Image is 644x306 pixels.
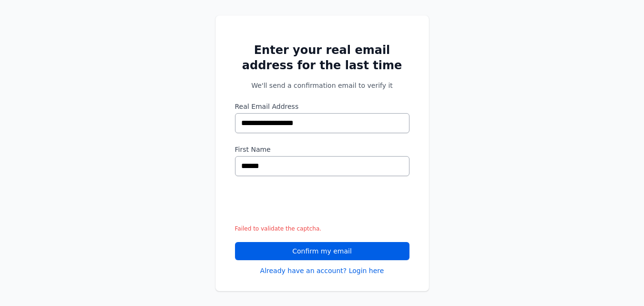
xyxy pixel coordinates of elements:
div: Failed to validate the captcha. [235,225,409,232]
button: Confirm my email [235,242,409,260]
h2: Enter your real email address for the last time [235,42,409,73]
p: We'll send a confirmation email to verify it [235,81,409,90]
a: Already have an account? Login here [260,266,384,275]
iframe: reCAPTCHA [235,188,380,225]
label: Real Email Address [235,102,409,111]
label: First Name [235,145,409,154]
